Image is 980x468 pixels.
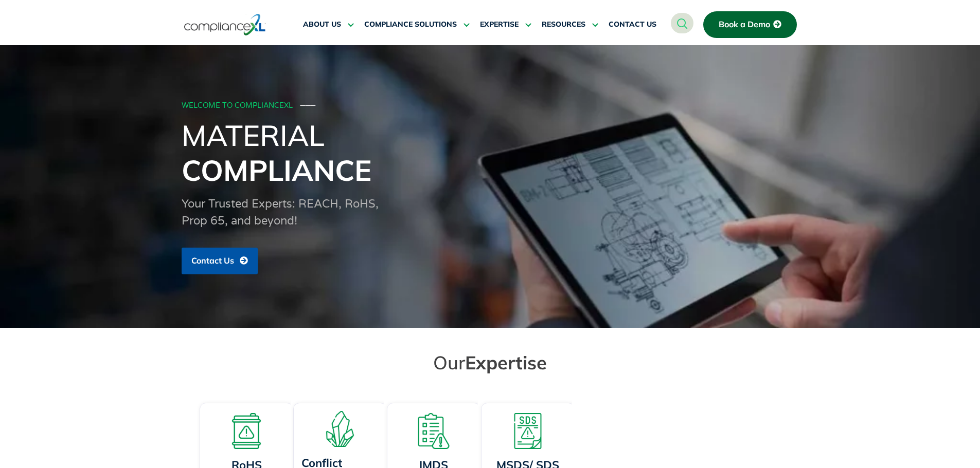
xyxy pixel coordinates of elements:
[182,118,799,188] h1: Material
[703,11,797,38] a: Book a Demo
[228,413,264,449] img: A board with a warning sign
[303,20,341,29] span: ABOUT US
[364,20,457,29] span: COMPLIANCE SOLUTIONS
[191,256,234,266] span: Contact Us
[182,197,379,228] span: Your Trusted Experts: REACH, RoHS, Prop 65, and beyond!
[609,12,656,37] a: CONTACT US
[300,101,316,110] span: ───
[303,12,354,37] a: ABOUT US
[202,351,778,374] h2: Our
[416,413,452,449] img: A list board with a warning
[364,12,470,37] a: COMPLIANCE SOLUTIONS
[322,411,358,447] img: A representation of minerals
[184,13,266,36] img: logo-one.svg
[719,20,770,29] span: Book a Demo
[671,13,693,33] a: navsearch-button
[465,351,547,374] span: Expertise
[182,102,796,110] div: WELCOME TO COMPLIANCEXL
[182,152,371,188] span: Compliance
[480,12,531,37] a: EXPERTISE
[542,12,598,37] a: RESOURCES
[609,20,656,29] span: CONTACT US
[542,20,585,29] span: RESOURCES
[182,248,258,274] a: Contact Us
[510,413,546,449] img: A warning board with SDS displaying
[480,20,519,29] span: EXPERTISE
